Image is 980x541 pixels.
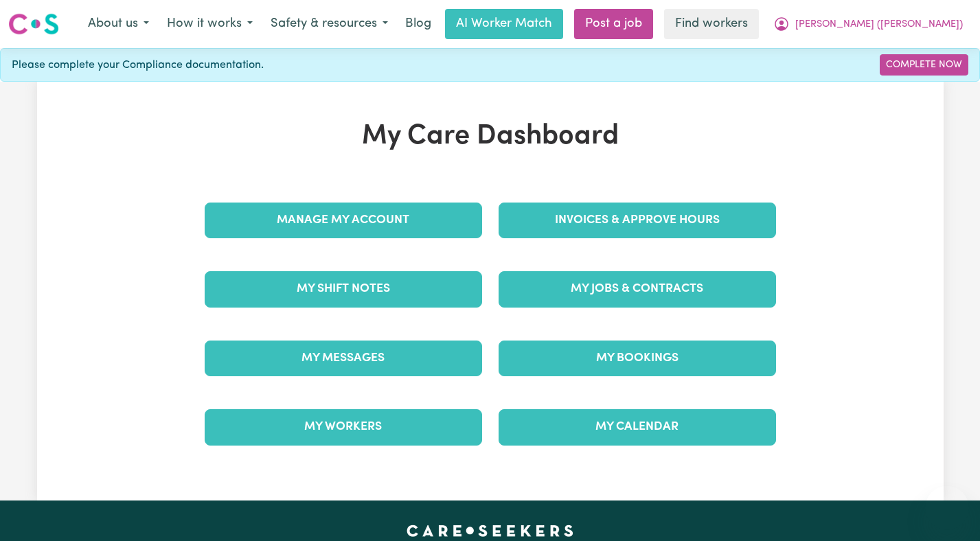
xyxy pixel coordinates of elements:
span: Please complete your Compliance documentation. [12,57,264,73]
span: [PERSON_NAME] ([PERSON_NAME]) [795,17,963,32]
iframe: Button to launch messaging window [925,486,969,530]
a: My Calendar [499,409,776,445]
button: About us [79,10,158,38]
a: My Bookings [499,341,776,376]
a: Manage My Account [205,203,482,238]
a: Post a job [574,9,653,39]
a: My Messages [205,341,482,376]
a: Complete Now [880,54,968,76]
a: Find workers [664,9,759,39]
button: How it works [158,10,262,38]
button: My Account [764,10,972,38]
a: Blog [397,9,440,39]
a: AI Worker Match [445,9,563,39]
img: Careseekers logo [8,12,59,36]
a: Careseekers home page [407,525,573,536]
a: Invoices & Approve Hours [499,203,776,238]
a: My Workers [205,409,482,445]
h1: My Care Dashboard [196,120,784,153]
button: Safety & resources [262,10,397,38]
a: My Shift Notes [205,271,482,307]
a: Careseekers logo [8,8,59,40]
a: My Jobs & Contracts [499,271,776,307]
